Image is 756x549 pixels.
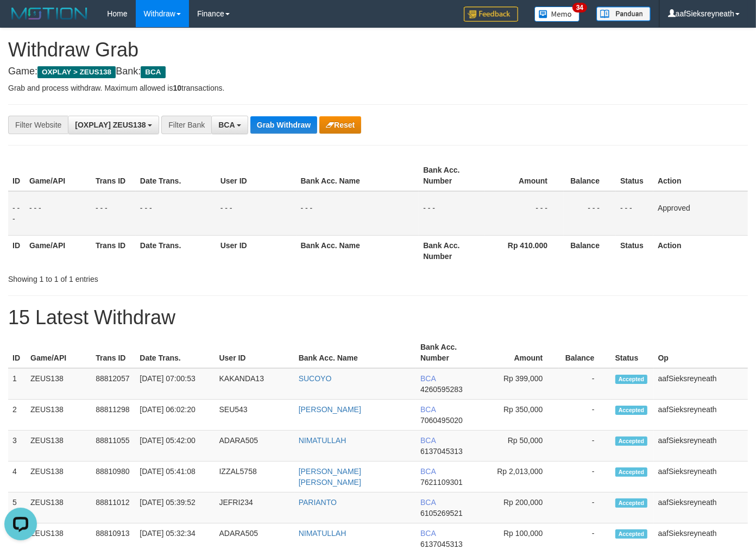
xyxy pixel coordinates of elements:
span: BCA [141,66,165,78]
th: Bank Acc. Name [297,235,419,266]
th: Game/API [25,160,91,191]
span: Accepted [615,375,648,384]
td: aafSieksreyneath [654,431,748,462]
h4: Game: Bank: [8,66,748,77]
td: aafSieksreyneath [654,462,748,493]
td: - - - [216,191,297,236]
th: Game/API [25,235,91,266]
button: Grab Withdraw [250,116,317,134]
th: Amount [485,160,564,191]
th: Trans ID [91,235,136,266]
th: Status [616,160,653,191]
span: BCA [420,405,436,414]
th: Balance [564,160,616,191]
td: 88811055 [91,431,135,462]
td: Approved [653,191,748,236]
img: Feedback.jpg [464,7,518,22]
button: BCA [211,116,248,134]
strong: 10 [173,84,181,92]
a: SUCOYO [299,374,332,383]
th: Date Trans. [136,235,216,266]
td: 3 [8,431,26,462]
th: ID [8,160,25,191]
td: [DATE] 05:41:08 [135,462,215,493]
p: Grab and process withdraw. Maximum allowed is transactions. [8,83,748,93]
th: Bank Acc. Number [416,337,481,368]
td: - [559,431,610,462]
td: IZZAL5758 [215,462,294,493]
img: MOTION_logo.png [8,5,91,22]
div: Filter Website [8,116,68,134]
th: Action [653,235,748,266]
a: [PERSON_NAME] [PERSON_NAME] [299,467,361,487]
a: NIMATULLAH [299,529,346,538]
span: Copy 4260595283 to clipboard [420,385,463,394]
span: Accepted [615,468,648,477]
td: Rp 350,000 [481,400,559,431]
a: [PERSON_NAME] [299,405,361,414]
button: Open LiveChat chat widget [4,4,37,37]
span: OXPLAY > ZEUS138 [37,66,116,78]
td: ZEUS138 [26,493,91,523]
td: Rp 200,000 [481,493,559,523]
td: 5 [8,493,26,523]
td: - - - [136,191,216,236]
th: Bank Acc. Name [294,337,416,368]
th: Balance [564,235,616,266]
span: Accepted [615,406,648,415]
td: - - - [297,191,419,236]
span: Accepted [615,529,648,539]
th: Op [654,337,748,368]
td: JEFRI234 [215,493,294,523]
span: BCA [420,436,436,445]
td: ZEUS138 [26,400,91,431]
td: Rp 50,000 [481,431,559,462]
div: Showing 1 to 1 of 1 entries [8,269,307,285]
th: User ID [216,160,297,191]
th: User ID [215,337,294,368]
td: - - - [25,191,91,236]
th: ID [8,337,26,368]
td: - [559,462,610,493]
td: [DATE] 06:02:20 [135,400,215,431]
h1: Withdraw Grab [8,39,748,61]
td: - [559,368,610,400]
th: Bank Acc. Name [297,160,419,191]
th: Bank Acc. Number [419,160,485,191]
td: Rp 399,000 [481,368,559,400]
td: [DATE] 05:42:00 [135,431,215,462]
td: 4 [8,462,26,493]
td: - - - [616,191,653,236]
td: - - - [8,191,25,236]
th: Trans ID [91,337,135,368]
button: [OXPLAY] ZEUS138 [68,116,159,134]
td: - [559,400,610,431]
th: ID [8,235,25,266]
th: Trans ID [91,160,136,191]
span: [OXPLAY] ZEUS138 [75,121,146,129]
td: aafSieksreyneath [654,493,748,523]
div: Filter Bank [161,116,211,134]
img: panduan.png [596,7,651,21]
td: KAKANDA13 [215,368,294,400]
th: Date Trans. [136,160,216,191]
td: ZEUS138 [26,368,91,400]
span: Copy 6137045313 to clipboard [420,540,463,548]
td: 88810980 [91,462,135,493]
span: Accepted [615,498,648,508]
td: - - - [564,191,616,236]
th: Balance [559,337,610,368]
h1: 15 Latest Withdraw [8,307,748,329]
td: 1 [8,368,26,400]
span: Copy 6105269521 to clipboard [420,509,463,518]
td: 2 [8,400,26,431]
span: Copy 7621109301 to clipboard [420,478,463,487]
span: BCA [420,529,436,538]
td: 88811298 [91,400,135,431]
td: aafSieksreyneath [654,368,748,400]
span: BCA [420,374,436,383]
td: Rp 2,013,000 [481,462,559,493]
a: PARIANTO [299,498,337,507]
td: - - - [419,191,485,236]
a: NIMATULLAH [299,436,346,445]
